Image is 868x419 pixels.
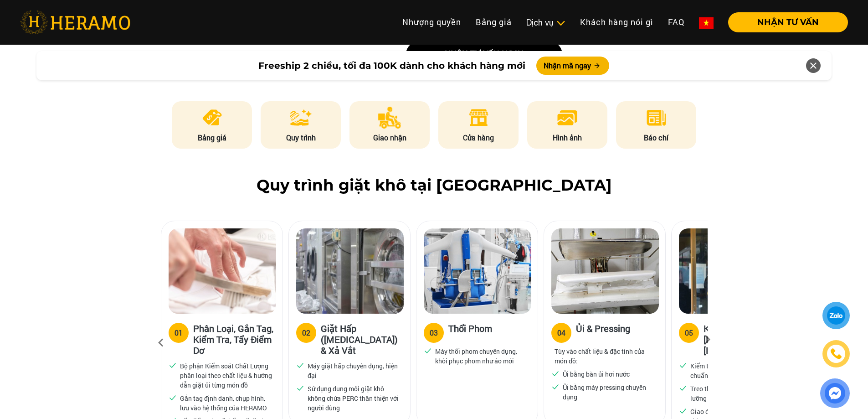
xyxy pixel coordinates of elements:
[448,323,492,341] h3: Thổi Phom
[679,361,687,369] img: checked.svg
[573,12,661,32] a: Khách hàng nói gì
[349,132,430,143] p: Giao nhận
[180,361,272,390] p: Bộ phận Kiểm soát Chất Lượng phân loại theo chất liệu & hướng dẫn giặt ủi từng món đồ
[616,132,696,143] p: Báo chí
[699,17,714,29] img: vn-flag.png
[20,176,848,195] h2: Quy trình giặt khô tại [GEOGRAPHIC_DATA]
[290,107,312,129] img: process.png
[261,132,341,143] p: Quy trình
[169,228,276,314] img: heramo-quy-trinh-giat-hap-tieu-chuan-buoc-1
[563,369,630,379] p: Ủi bằng bàn ủi hơi nước
[180,393,272,413] p: Gắn tag định danh, chụp hình, lưu vào hệ thống của HERAMO
[527,132,607,143] p: Hình ảnh
[296,384,304,392] img: checked.svg
[679,228,786,314] img: heramo-quy-trinh-giat-hap-tieu-chuan-buoc-5
[395,12,468,32] a: Nhượng quyền
[308,384,400,413] p: Sử dụng dung môi giặt khô không chứa PERC thân thiện với người dùng
[551,369,560,378] img: checked.svg
[536,57,609,75] button: Nhận mã ngay
[430,327,438,338] div: 03
[721,18,848,26] a: NHẬN TƯ VẤN
[468,12,519,32] a: Bảng giá
[831,349,842,359] img: phone-icon
[308,361,400,380] p: Máy giặt hấp chuyên dụng, hiện đại
[438,132,519,143] p: Cửa hàng
[169,361,177,369] img: checked.svg
[20,10,130,34] img: heramo-logo.png
[435,347,527,366] p: Máy thổi phom chuyên dụng, khôi phục phom như áo mới
[296,361,304,369] img: checked.svg
[321,323,403,356] h3: Giặt Hấp ([MEDICAL_DATA]) & Xả Vắt
[679,407,687,415] img: checked.svg
[172,132,252,143] p: Bảng giá
[690,384,782,403] p: Treo thẳng thớm, đóng gói kỹ lưỡng
[576,323,630,341] h3: Ủi & Pressing
[824,341,848,366] a: phone-icon
[201,107,223,129] img: pricing.png
[467,107,490,129] img: store.png
[258,59,525,72] span: Freeship 2 chiều, tối đa 100K dành cho khách hàng mới
[302,327,310,338] div: 02
[728,12,848,32] button: NHẬN TƯ VẤN
[556,19,565,28] img: subToggleIcon
[424,347,432,355] img: checked.svg
[169,393,177,402] img: checked.svg
[563,383,655,402] p: Ủi bằng máy pressing chuyên dụng
[661,12,692,32] a: FAQ
[424,228,531,314] img: heramo-quy-trinh-giat-hap-tieu-chuan-buoc-3
[296,228,404,314] img: heramo-quy-trinh-giat-hap-tieu-chuan-buoc-2
[685,327,693,338] div: 05
[557,327,565,338] div: 04
[704,323,786,356] h3: Kiểm Tra Chất [PERSON_NAME] & [PERSON_NAME]
[193,323,275,356] h3: Phân Loại, Gắn Tag, Kiểm Tra, Tẩy Điểm Dơ
[551,383,560,391] img: checked.svg
[551,228,659,314] img: heramo-quy-trinh-giat-hap-tieu-chuan-buoc-4
[679,384,687,392] img: checked.svg
[645,107,668,129] img: news.png
[526,16,565,29] div: Dịch vụ
[690,361,782,380] p: Kiểm tra chất lượng xử lý đạt chuẩn
[556,107,578,129] img: image.png
[555,347,655,366] p: Tùy vào chất liệu & đặc tính của món đồ:
[378,107,401,129] img: delivery.png
[175,327,183,338] div: 01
